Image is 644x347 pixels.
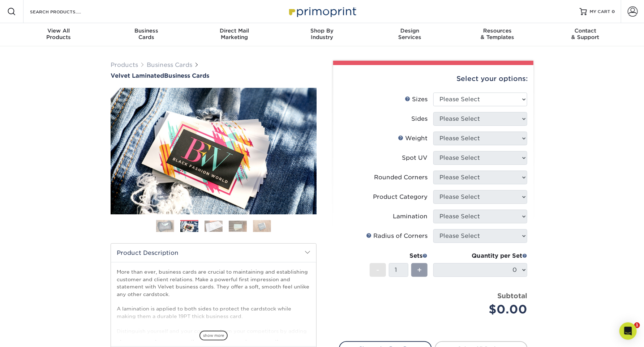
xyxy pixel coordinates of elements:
span: MY CART [590,9,610,15]
span: - [376,265,379,275]
h1: Business Cards [111,72,317,79]
div: Open Intercom Messenger [619,322,637,340]
img: Velvet Laminated 02 [111,88,317,214]
div: Rounded Corners [374,173,428,182]
div: Lamination [393,212,428,221]
a: Resources& Templates [454,23,541,46]
img: Primoprint [286,4,358,19]
div: Products [15,27,103,40]
span: Direct Mail [190,27,278,34]
span: 0 [612,9,615,14]
h2: Product Description [111,244,316,262]
a: DesignServices [366,23,454,46]
a: Products [111,61,138,68]
div: Select your options: [339,65,528,93]
span: Velvet Laminated [111,72,164,79]
div: Quantity per Set [433,252,527,260]
img: Business Cards 01 [156,217,174,235]
div: Sides [411,115,428,123]
div: Weight [398,134,428,143]
strong: Subtotal [497,292,527,300]
span: + [417,265,422,275]
a: Business Cards [147,61,192,68]
a: Contact& Support [541,23,629,46]
img: Business Cards 04 [229,220,247,232]
span: Shop By [278,27,366,34]
span: Design [366,27,454,34]
img: Business Cards 02 [180,221,198,232]
a: Shop ByIndustry [278,23,366,46]
img: Business Cards 03 [205,220,223,232]
div: Marketing [190,27,278,40]
div: & Templates [454,27,541,40]
div: Spot UV [402,154,428,162]
div: Sizes [405,95,428,104]
div: Cards [103,27,190,40]
span: View All [15,27,103,34]
img: Business Cards 05 [253,220,271,232]
a: BusinessCards [103,23,190,46]
a: Velvet LaminatedBusiness Cards [111,72,317,79]
div: Product Category [373,193,428,201]
div: Industry [278,27,366,40]
span: Business [103,27,190,34]
div: Sets [370,252,428,260]
input: SEARCH PRODUCTS..... [29,7,100,16]
div: Services [366,27,454,40]
a: View AllProducts [15,23,103,46]
div: $0.00 [439,301,527,318]
div: & Support [541,27,629,40]
a: Direct MailMarketing [190,23,278,46]
div: Radius of Corners [366,232,428,240]
span: 1 [634,322,640,328]
span: Resources [454,27,541,34]
span: Contact [541,27,629,34]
